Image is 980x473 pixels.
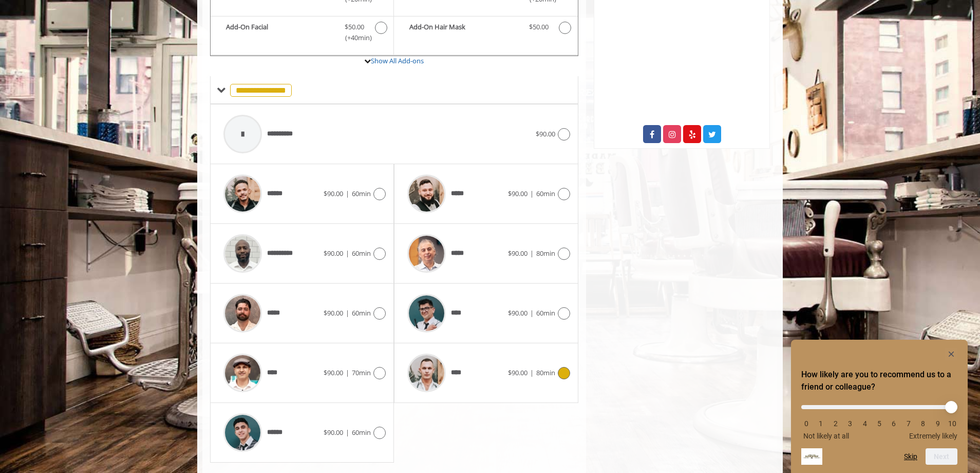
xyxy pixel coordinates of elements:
span: $50.00 [529,22,549,32]
h2: How likely are you to recommend us to a friend or colleague? Select an option from 0 to 10, with ... [801,369,957,393]
span: 60min [536,308,555,318]
span: Not likely at all [803,432,849,440]
span: $90.00 [324,249,343,258]
div: How likely are you to recommend us to a friend or colleague? Select an option from 0 to 10, with ... [801,348,957,465]
span: 60min [352,428,371,437]
span: | [530,368,534,377]
span: 60min [536,189,555,198]
span: $90.00 [324,189,343,198]
span: $90.00 [324,428,343,437]
span: | [346,428,349,437]
b: Add-On Hair Mask [409,22,518,34]
span: 60min [352,189,371,198]
span: 80min [536,249,555,258]
span: | [346,308,349,318]
li: 3 [845,419,855,428]
li: 2 [831,419,841,428]
label: Add-On Hair Mask [399,22,572,37]
b: Add-On Facial [226,22,334,43]
span: $90.00 [324,368,343,377]
li: 0 [801,419,812,428]
span: $90.00 [508,249,527,258]
span: 80min [536,368,555,377]
span: $90.00 [536,129,555,138]
span: $90.00 [508,308,527,318]
button: Skip [904,452,917,461]
span: $50.00 [345,22,364,32]
span: 70min [352,368,371,377]
span: | [346,368,349,377]
span: | [346,189,349,198]
span: (+40min ) [340,32,370,43]
li: 9 [933,419,943,428]
li: 8 [918,419,928,428]
span: 60min [352,308,371,318]
li: 6 [889,419,899,428]
a: Show All Add-ons [371,56,424,65]
button: Hide survey [945,348,957,360]
span: $90.00 [324,308,343,318]
li: 10 [947,419,957,428]
div: How likely are you to recommend us to a friend or colleague? Select an option from 0 to 10, with ... [801,397,957,440]
span: Extremely likely [909,432,957,440]
span: | [530,189,534,198]
button: Next question [926,448,957,465]
span: $90.00 [508,189,527,198]
span: 60min [352,249,371,258]
li: 4 [860,419,870,428]
span: | [530,308,534,318]
li: 1 [816,419,826,428]
li: 5 [874,419,884,428]
li: 7 [903,419,914,428]
span: | [530,249,534,258]
span: $90.00 [508,368,527,377]
span: | [346,249,349,258]
label: Add-On Facial [216,22,388,46]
